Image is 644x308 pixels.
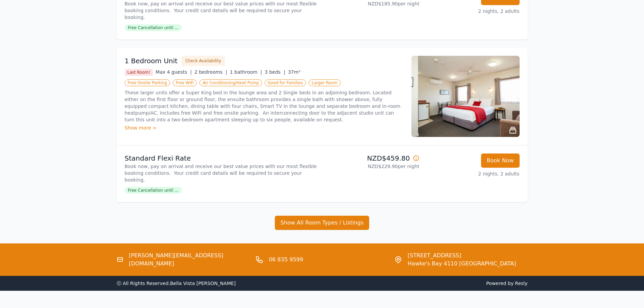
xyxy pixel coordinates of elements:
[129,252,250,268] a: [PERSON_NAME][EMAIL_ADDRESS][DOMAIN_NAME]
[325,280,528,287] span: Powered by
[265,69,285,75] span: 3 beds |
[173,79,197,86] span: Free WiFi
[288,69,301,75] span: 37m²
[275,216,369,230] button: Show All Room Types / Listings
[125,187,182,194] span: Free Cancellation until ...
[194,69,227,75] span: 2 bedrooms |
[230,69,262,75] span: 1 bathroom |
[269,256,303,264] a: 06 835 9599
[117,281,236,286] span: ⓒ All Rights Reserved. Bella Vista [PERSON_NAME]
[125,24,182,31] span: Free Cancellation until ...
[425,170,520,177] p: 2 nights, 2 adults
[325,0,420,7] p: NZD$185.90 per night
[125,124,403,131] div: Show more >
[125,79,170,86] span: Free Onsite Parking
[125,153,319,163] p: Standard Flexi Rate
[515,281,527,286] a: Resly
[309,79,341,86] span: Larger Room
[125,163,319,183] p: Book now, pay on arrival and receive our best value prices with our most flexible booking conditi...
[125,89,403,123] p: These larger units offer a Super King bed in the lounge area and 2 Single beds in an adjoining be...
[325,153,420,163] p: NZD$459.80
[156,69,192,75] span: Max 4 guests |
[425,8,520,15] p: 2 nights, 2 adults
[408,252,516,260] span: [STREET_ADDRESS]
[325,163,420,170] p: NZD$229.90 per night
[481,153,520,168] button: Book Now
[125,69,153,76] span: Last Room!
[125,0,319,21] p: Book now, pay on arrival and receive our best value prices with our most flexible booking conditi...
[182,56,225,66] button: Check Availability
[265,79,306,86] span: Good for Families
[125,56,178,66] h3: 1 Bedroom Unit
[408,260,516,268] span: Hawke's Bay 4110 [GEOGRAPHIC_DATA]
[199,79,262,86] span: Air Conditioning/Heat Pump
